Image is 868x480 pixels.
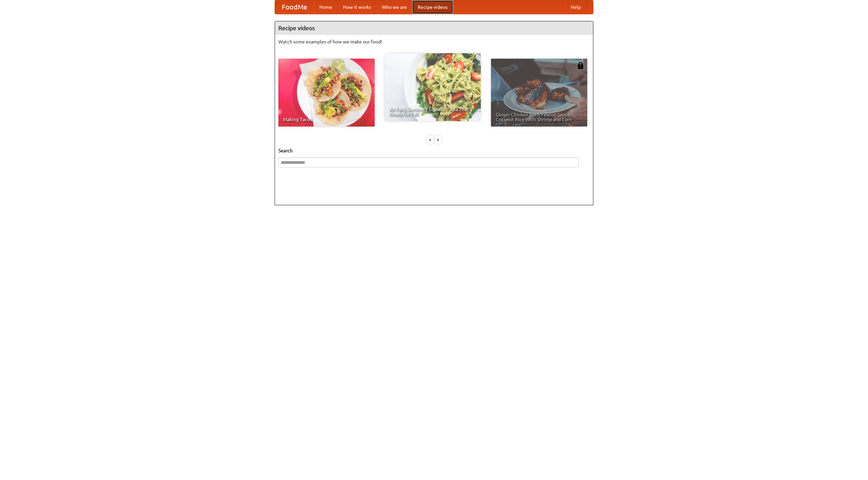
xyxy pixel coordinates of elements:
a: How it works [338,0,376,14]
a: Help [565,0,586,14]
a: Recipe videos [412,0,453,14]
a: FoodMe [275,0,314,14]
span: Making Tacos [283,117,370,122]
h4: Recipe videos [275,21,593,35]
a: Who we are [376,0,412,14]
p: Watch some examples of how we make our food! [278,38,590,45]
span: An Easy, Summery Tomato Pasta That's Ready for Fall [389,107,476,116]
a: Home [314,0,338,14]
a: Making Tacos [278,59,375,127]
a: An Easy, Summery Tomato Pasta That's Ready for Fall [384,53,481,121]
h5: Search [278,147,590,154]
div: » [435,135,441,144]
div: « [427,135,433,144]
img: 483408.png [577,62,584,69]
